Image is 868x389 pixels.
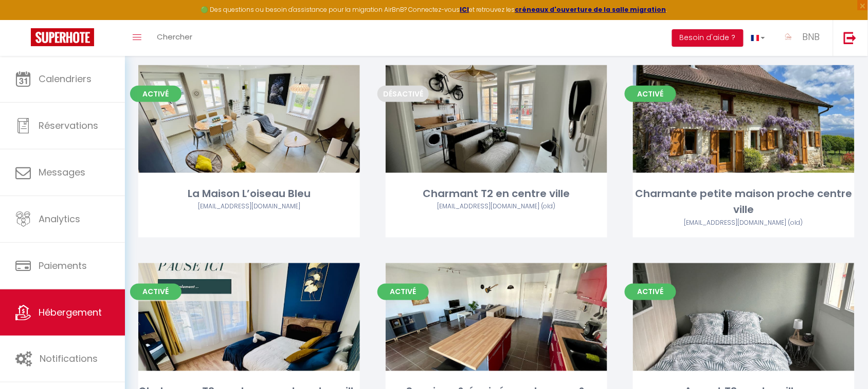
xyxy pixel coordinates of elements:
[824,343,860,381] iframe: Chat
[386,202,607,211] div: Airbnb
[149,20,200,56] a: Chercher
[39,259,87,272] span: Paiements
[39,306,102,319] span: Hébergement
[130,86,182,102] span: Activé
[515,5,666,14] a: créneaux d'ouverture de la salle migration
[138,186,360,202] div: La Maison L’oiseau Bleu
[625,86,676,102] span: Activé
[633,218,855,228] div: Airbnb
[803,30,820,43] span: BNB
[138,202,360,211] div: Airbnb
[625,284,676,300] span: Activé
[39,72,92,85] span: Calendriers
[8,4,39,35] button: Ouvrir le widget de chat LiveChat
[633,186,855,218] div: Charmante petite maison proche centre ville
[460,5,469,14] a: ICI
[672,29,744,47] button: Besoin d'aide ?
[130,284,182,300] span: Activé
[781,29,796,45] img: ...
[39,212,80,225] span: Analytics
[386,186,607,202] div: Charmant T2 en centre ville
[844,31,857,44] img: logout
[39,119,98,132] span: Réservations
[377,86,429,102] span: Désactivé
[773,20,833,56] a: ... BNB
[31,28,94,46] img: Super Booking
[40,352,98,365] span: Notifications
[157,31,192,42] span: Chercher
[39,166,85,179] span: Messages
[377,284,429,300] span: Activé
